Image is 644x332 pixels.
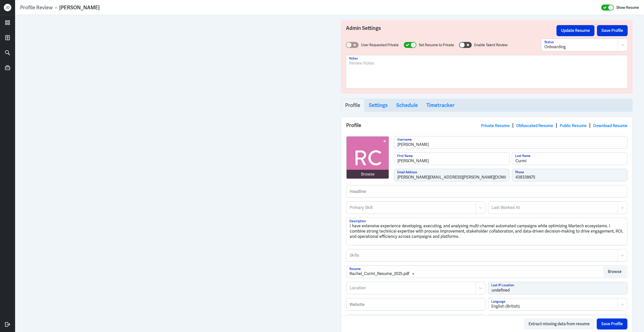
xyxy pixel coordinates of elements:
input: Last IP Location [488,282,627,294]
label: Show Resume [616,4,639,11]
a: Private Resume [481,123,510,128]
a: Public Resume [560,123,587,128]
input: Email Address [394,169,509,181]
div: Browse [361,171,375,177]
div: | | | [481,122,627,129]
h3: Profile [345,102,360,108]
h3: Settings [369,102,388,108]
input: Website [346,298,485,310]
iframe: https://ppcdn.hiredigital.com/register/a43afd71/resumes/592783083/Rachel_Curmi_Resume_2025.pdf?Ex... [26,20,318,327]
input: Linkedin [346,315,485,327]
a: Profile Review [20,4,53,11]
div: [PERSON_NAME] [59,4,100,11]
input: Twitter [488,315,627,327]
p: › [53,4,59,11]
a: Download Resume [593,123,627,128]
label: Set Resume to Private [419,42,454,48]
button: Browse [603,266,626,277]
input: First Name [394,153,509,165]
input: Last Name [512,153,627,165]
a: Obfuscated Resume [516,123,553,128]
div: Rachel_Curmi_Resume_2025.pdf [349,271,409,277]
button: Save Profile [597,318,627,329]
textarea: I have extensive experience developing, executing, and analysing multi-channel automated campaign... [346,218,627,245]
h3: Schedule [396,102,418,108]
input: Headline [346,185,627,197]
h3: Timetracker [426,102,455,108]
input: Phone [512,169,627,181]
div: J D [4,4,11,11]
button: Extract missing data from resume [524,318,594,329]
img: avatar.jpg [347,137,389,179]
label: Enable Talent Review [474,42,508,48]
div: Profile [341,117,632,133]
button: Update Resume [556,25,594,36]
button: Save Profile [597,25,628,36]
label: User Requested Private [361,42,399,48]
h3: Admin Settings [346,25,556,36]
input: Username [394,136,627,148]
